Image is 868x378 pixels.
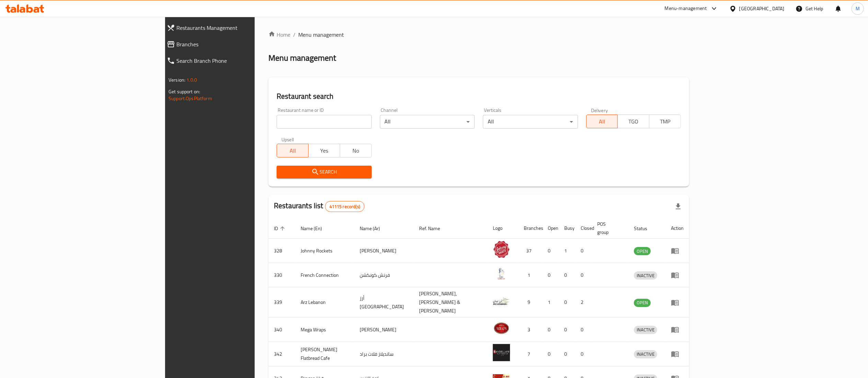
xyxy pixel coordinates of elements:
a: Support.OpsPlatform [169,94,212,103]
td: [PERSON_NAME],[PERSON_NAME] & [PERSON_NAME] [414,287,488,318]
button: No [340,144,372,157]
span: OPEN [634,299,651,307]
span: TGO [621,117,647,127]
input: Search for restaurant name or ID.. [277,115,371,129]
span: M [856,5,860,12]
span: Name (En) [301,224,331,233]
td: 0 [575,342,592,366]
span: POS group [597,220,620,236]
div: Menu [671,350,684,358]
td: أرز [GEOGRAPHIC_DATA] [354,287,414,318]
img: French Connection [493,265,510,282]
div: OPEN [634,299,651,307]
td: 37 [518,239,542,263]
span: 41115 record(s) [325,203,364,210]
td: 1 [559,239,575,263]
span: Branches [176,40,304,48]
span: INACTIVE [634,350,657,358]
td: 0 [575,239,592,263]
td: Mega Wraps [295,318,354,342]
div: All [483,115,578,129]
div: Menu [671,247,684,255]
label: Delivery [591,108,608,113]
td: 0 [559,263,575,287]
img: Johnny Rockets [493,241,510,258]
td: Arz Lebanon [295,287,354,318]
img: Mega Wraps [493,320,510,337]
td: 0 [542,263,559,287]
span: No [343,146,369,156]
button: TGO [617,115,649,128]
div: Menu [671,271,684,279]
div: Menu [671,298,684,307]
label: Upsell [281,137,294,142]
span: Yes [311,146,337,156]
span: Search [282,168,366,176]
td: 0 [575,318,592,342]
img: Arz Lebanon [493,293,510,310]
td: 0 [559,342,575,366]
span: Restaurants Management [176,24,304,32]
td: 3 [518,318,542,342]
button: Yes [308,144,340,157]
div: All [380,115,475,129]
a: Restaurants Management [161,20,310,36]
td: 0 [542,239,559,263]
td: [PERSON_NAME] [354,318,414,342]
span: 1.0.0 [186,75,197,84]
td: فرنش كونكشن [354,263,414,287]
button: All [586,115,618,128]
th: Open [542,218,559,239]
button: TMP [649,115,681,128]
img: Sandella's Flatbread Cafe [493,344,510,361]
td: 7 [518,342,542,366]
span: Version: [169,75,185,84]
td: French Connection [295,263,354,287]
td: Johnny Rockets [295,239,354,263]
span: Get support on: [169,87,200,96]
th: Closed [575,218,592,239]
td: 9 [518,287,542,318]
td: 0 [575,263,592,287]
td: [PERSON_NAME] [354,239,414,263]
span: TMP [652,117,678,127]
th: Logo [487,218,518,239]
div: Total records count [325,201,364,212]
td: سانديلاز فلات براد [354,342,414,366]
span: Status [634,224,656,233]
a: Branches [161,36,310,52]
th: Busy [559,218,575,239]
button: All [277,144,309,157]
span: INACTIVE [634,326,657,334]
a: Search Branch Phone [161,52,310,69]
span: ID [274,224,287,233]
td: 2 [575,287,592,318]
span: INACTIVE [634,272,657,280]
td: 0 [559,287,575,318]
span: All [280,146,306,156]
div: [GEOGRAPHIC_DATA] [739,5,785,12]
td: 0 [559,318,575,342]
td: 0 [542,342,559,366]
span: Name (Ar) [360,224,389,233]
button: Search [277,166,371,178]
div: Export file [670,198,686,215]
span: OPEN [634,247,651,255]
td: 1 [518,263,542,287]
span: Ref. Name [419,224,449,233]
span: Menu management [298,31,344,39]
h2: Restaurants list [274,201,364,212]
div: Menu-management [665,4,707,13]
th: Action [666,218,689,239]
h2: Restaurant search [277,91,681,102]
td: [PERSON_NAME] Flatbread Cafe [295,342,354,366]
span: All [589,117,615,127]
nav: breadcrumb [268,31,689,39]
div: Menu [671,326,684,334]
td: 0 [542,318,559,342]
td: 1 [542,287,559,318]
